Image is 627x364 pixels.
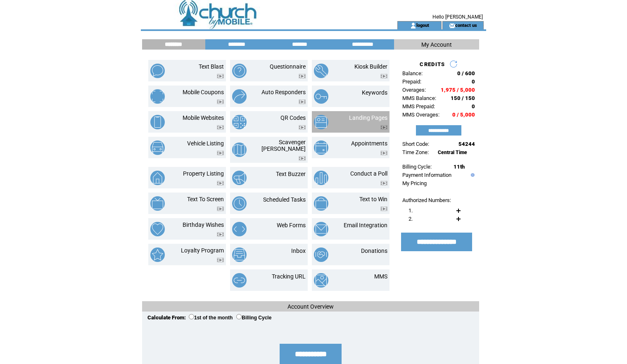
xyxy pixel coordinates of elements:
[217,100,224,104] img: video.png
[217,151,224,155] img: video.png
[287,303,334,310] span: Account Overview
[351,140,387,147] a: Appointments
[181,247,224,254] a: Loyalty Program
[449,22,455,29] img: contact_us_icon.gif
[314,196,328,211] img: text-to-win.png
[469,173,475,177] img: help.gif
[183,89,224,95] a: Mobile Coupons
[314,64,328,78] img: kiosk-builder.png
[150,171,165,185] img: property-listing.png
[455,22,477,28] a: contact us
[410,22,416,29] img: account_icon.gif
[217,181,224,186] img: video.png
[147,314,186,321] span: Calculate From:
[402,141,429,147] span: Short Code:
[359,196,387,202] a: Text to Win
[402,103,435,109] span: MMS Prepaid:
[150,115,165,129] img: mobile-websites.png
[150,64,165,78] img: text-blast.png
[232,273,247,288] img: tracking-url.png
[402,87,426,93] span: Overages:
[472,79,475,85] span: 0
[458,141,475,147] span: 54244
[416,22,429,28] a: logout
[232,115,247,129] img: qr-codes.png
[402,172,451,178] a: Payment Information
[432,14,483,20] span: Hello [PERSON_NAME]
[187,196,224,202] a: Text To Screen
[420,61,445,67] span: CREDITS
[232,247,247,262] img: inbox.png
[451,95,475,101] span: 150 / 150
[217,125,224,130] img: video.png
[183,114,224,121] a: Mobile Websites
[380,125,387,130] img: video.png
[350,170,387,177] a: Conduct a Poll
[380,74,387,79] img: video.png
[457,70,475,76] span: 0 / 600
[314,115,328,129] img: landing-pages.png
[150,89,165,104] img: mobile-coupons.png
[232,222,247,236] img: web-forms.png
[232,89,247,104] img: auto-responders.png
[217,258,224,262] img: video.png
[261,139,306,152] a: Scavenger [PERSON_NAME]
[217,232,224,237] img: video.png
[189,315,233,321] label: 1st of the month
[402,164,432,170] span: Billing Cycle:
[402,79,421,85] span: Prepaid:
[276,171,306,177] a: Text Buzzer
[380,181,387,186] img: video.png
[150,140,165,155] img: vehicle-listing.png
[454,164,465,170] span: 11th
[421,41,452,48] span: My Account
[402,95,436,101] span: MMS Balance:
[232,143,247,157] img: scavenger-hunt.png
[314,171,328,185] img: conduct-a-poll.png
[408,216,413,222] span: 2.
[314,140,328,155] img: appointments.png
[362,89,387,96] a: Keywords
[299,156,306,161] img: video.png
[354,63,387,70] a: Kiosk Builder
[299,125,306,130] img: video.png
[217,74,224,79] img: video.png
[314,273,328,288] img: mms.png
[344,222,387,228] a: Email Integration
[199,63,224,70] a: Text Blast
[402,180,427,186] a: My Pricing
[314,89,328,104] img: keywords.png
[263,196,306,203] a: Scheduled Tasks
[150,247,165,262] img: loyalty-program.png
[408,207,413,214] span: 1.
[270,63,306,70] a: Questionnaire
[280,114,306,121] a: QR Codes
[236,315,271,321] label: Billing Cycle
[472,103,475,109] span: 0
[374,273,387,280] a: MMS
[402,197,451,203] span: Authorized Numbers:
[272,273,306,280] a: Tracking URL
[291,247,306,254] a: Inbox
[402,70,423,76] span: Balance:
[438,150,467,155] span: Central Time
[261,89,306,95] a: Auto Responders
[380,207,387,211] img: video.png
[299,74,306,79] img: video.png
[232,196,247,211] img: scheduled-tasks.png
[402,112,439,118] span: MMS Overages:
[187,140,224,147] a: Vehicle Listing
[380,151,387,155] img: video.png
[232,64,247,78] img: questionnaire.png
[150,222,165,236] img: birthday-wishes.png
[452,112,475,118] span: 0 / 5,000
[402,149,429,155] span: Time Zone:
[232,171,247,185] img: text-buzzer.png
[314,247,328,262] img: donations.png
[183,221,224,228] a: Birthday Wishes
[441,87,475,93] span: 1,975 / 5,000
[183,170,224,177] a: Property Listing
[349,114,387,121] a: Landing Pages
[189,314,194,319] input: 1st of the month
[361,247,387,254] a: Donations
